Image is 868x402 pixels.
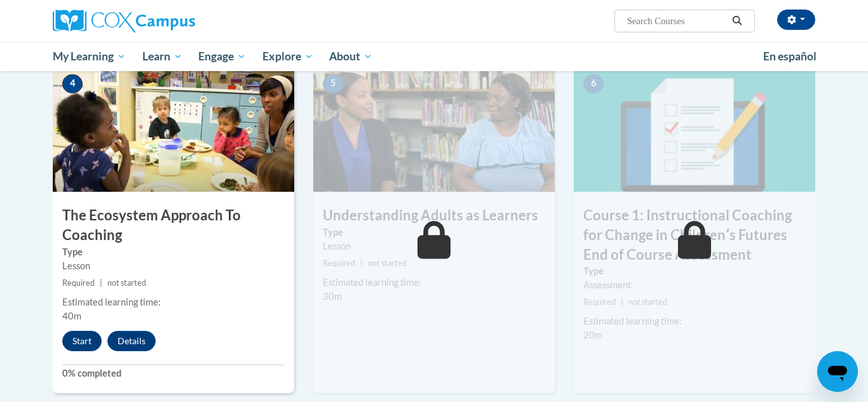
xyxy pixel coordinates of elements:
span: Required [62,278,95,288]
span: 6 [583,74,604,93]
label: Type [583,264,806,278]
div: Estimated learning time: [323,276,545,290]
button: Search [728,13,747,29]
img: Course Image [574,65,815,192]
a: Learn [134,42,191,71]
span: 4 [62,74,83,93]
span: | [360,258,363,268]
div: Lesson [323,239,545,253]
a: Cox Campus [53,10,294,32]
button: Details [107,331,156,351]
label: Type [62,245,285,259]
a: En español [755,43,825,70]
div: Assessment [583,278,806,292]
span: Engage [198,49,246,64]
span: Required [323,258,355,268]
img: Course Image [313,65,555,192]
a: About [322,42,381,71]
span: not started [107,278,146,288]
a: Engage [190,42,254,71]
h3: The Ecosystem Approach To Coaching [53,206,294,245]
span: My Learning [53,49,126,64]
span: 30m [323,291,342,302]
input: Search Courses [626,13,728,29]
span: | [100,278,102,288]
button: Account Settings [777,10,815,30]
label: Type [323,225,545,239]
img: Cox Campus [53,10,195,32]
img: Course Image [53,65,294,192]
span: Learn [142,49,182,64]
span: not started [368,258,407,268]
span: About [329,49,372,64]
span: 40m [62,311,81,321]
a: Explore [254,42,322,71]
div: Estimated learning time: [62,295,285,309]
div: Lesson [62,259,285,273]
span: En español [763,50,817,63]
iframe: Button to launch messaging window [817,351,858,392]
h3: Course 1: Instructional Coaching for Change in Childrenʹs Futures End of Course Assessment [574,206,815,264]
span: | [621,297,623,307]
button: Start [62,331,102,351]
span: Explore [262,49,313,64]
a: My Learning [44,42,134,71]
label: 0% completed [62,366,285,380]
h3: Understanding Adults as Learners [313,206,555,225]
span: not started [628,297,667,307]
span: 20m [583,330,602,340]
div: Main menu [34,42,834,71]
span: Required [583,297,616,307]
span: 5 [323,74,343,93]
div: Estimated learning time: [583,314,806,328]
